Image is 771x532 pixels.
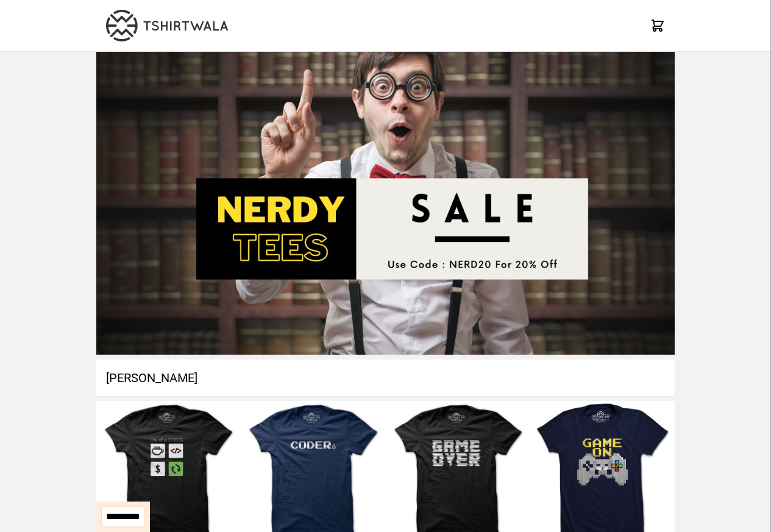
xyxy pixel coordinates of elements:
[96,52,675,355] img: Nerdy Tshirt Category
[96,360,675,396] h1: [PERSON_NAME]
[106,10,228,41] img: TW-LOGO-400-104.png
